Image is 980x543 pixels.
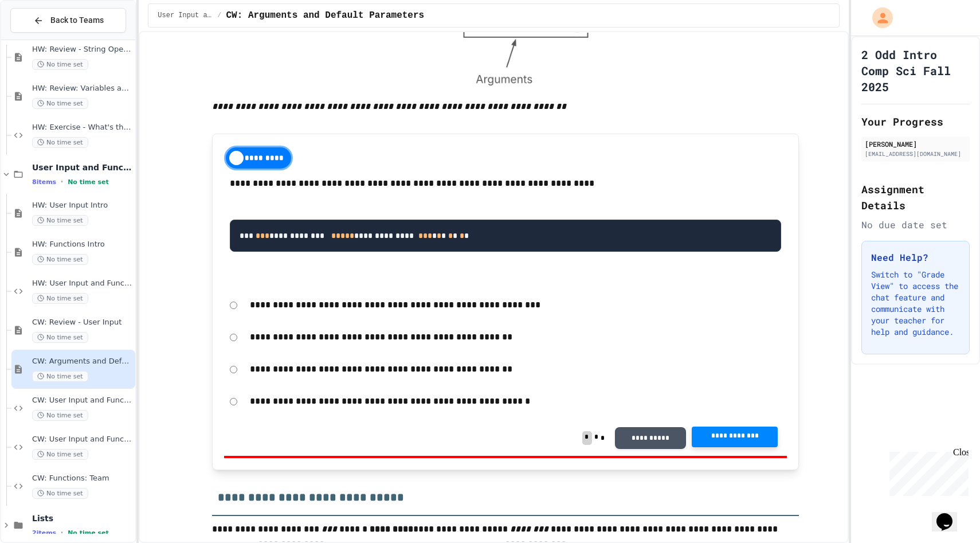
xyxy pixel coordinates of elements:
[32,137,88,148] span: No time set
[32,123,133,132] span: HW: Exercise - What's the Type?
[32,279,133,288] span: HW: User Input and Functions
[61,528,63,537] span: •
[32,59,88,70] span: No time set
[32,396,133,405] span: CW: User Input and Functions Individual
[865,150,966,158] div: [EMAIL_ADDRESS][DOMAIN_NAME]
[68,529,109,537] span: No time set
[61,177,63,186] span: •
[860,5,896,31] div: My Account
[50,14,104,26] span: Back to Teams
[217,11,221,20] span: /
[32,513,133,524] span: Lists
[226,9,424,22] span: CW: Arguments and Default Parameters
[885,447,969,496] iframe: chat widget
[865,139,966,149] div: [PERSON_NAME]
[32,474,133,483] span: CW: Functions: Team
[861,46,970,95] h1: 2 Odd Intro Comp Sci Fall 2025
[932,497,969,532] iframe: chat widget
[32,529,56,537] span: 2 items
[32,45,133,54] span: HW: Review - String Operators
[871,251,960,264] h3: Need Help?
[32,410,88,421] span: No time set
[32,449,88,460] span: No time set
[871,269,960,338] p: Switch to "Grade View" to access the chat feature and communicate with your teacher for help and ...
[5,5,79,73] div: Chat with us now!Close
[861,181,970,213] h2: Assignment Details
[861,114,970,130] h2: Your Progress
[32,215,88,226] span: No time set
[32,178,56,186] span: 8 items
[32,371,88,382] span: No time set
[32,293,88,304] span: No time set
[32,162,133,173] span: User Input and Functions
[32,318,133,327] span: CW: Review - User Input
[32,240,133,249] span: HW: Functions Intro
[32,435,133,444] span: CW: User Input and Functions Team
[158,11,213,20] span: User Input and Functions
[32,201,133,210] span: HW: User Input Intro
[32,254,88,265] span: No time set
[32,332,88,343] span: No time set
[32,488,88,499] span: No time set
[32,357,133,366] span: CW: Arguments and Default Parameters
[68,178,109,186] span: No time set
[32,84,133,93] span: HW: Review: Variables and Data Types
[861,218,970,232] div: No due date set
[32,98,88,109] span: No time set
